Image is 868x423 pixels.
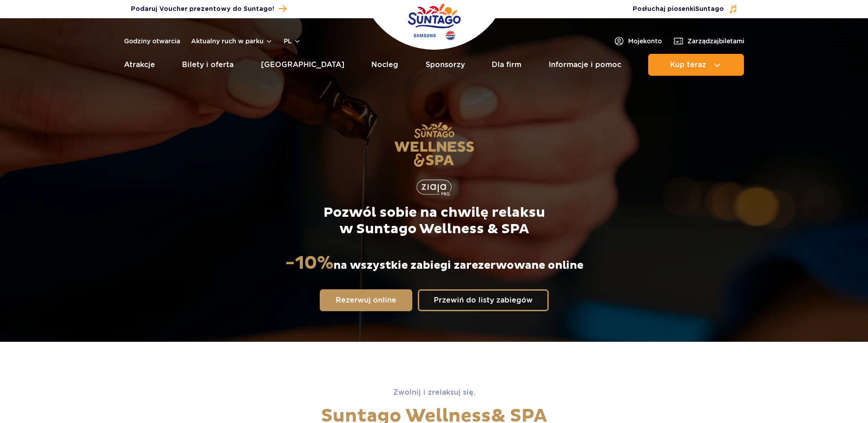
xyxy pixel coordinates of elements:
strong: -10% [285,252,333,275]
span: Zarządzaj biletami [687,37,744,46]
a: Informacje i pomoc [549,54,621,76]
span: Przewiń do listy zabiegów [434,297,533,304]
p: na wszystkie zabiegi zarezerwowane online [285,252,583,275]
span: Suntago [695,6,724,12]
a: Atrakcje [124,54,155,76]
a: Bilety i oferta [182,54,234,76]
a: Podaruj Voucher prezentowy do Suntago! [131,3,286,15]
span: Kup teraz [670,61,706,69]
a: Dla firm [492,54,521,76]
button: Posłuchaj piosenkiSuntago [633,5,738,14]
a: [GEOGRAPHIC_DATA] [261,54,344,76]
span: Rezerwuj online [336,297,396,304]
span: Moje konto [628,37,662,46]
button: Kup teraz [648,54,744,76]
span: Posłuchaj piosenki [633,5,724,14]
a: Nocleg [371,54,398,76]
a: Sponsorzy [426,54,465,76]
img: Suntago Wellness & SPA [394,122,474,167]
a: Godziny otwarcia [124,37,180,46]
a: Przewiń do listy zabiegów [418,289,549,311]
span: Zwolnij i zrelaksuj się. [393,388,475,397]
p: Pozwól sobie na chwilę relaksu w Suntago Wellness & SPA [285,204,583,237]
a: Zarządzajbiletami [673,36,744,47]
button: Aktualny ruch w parku [191,37,273,45]
button: pl [284,37,301,46]
a: Mojekonto [613,36,662,47]
span: Podaruj Voucher prezentowy do Suntago! [131,5,274,14]
a: Rezerwuj online [320,289,412,311]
